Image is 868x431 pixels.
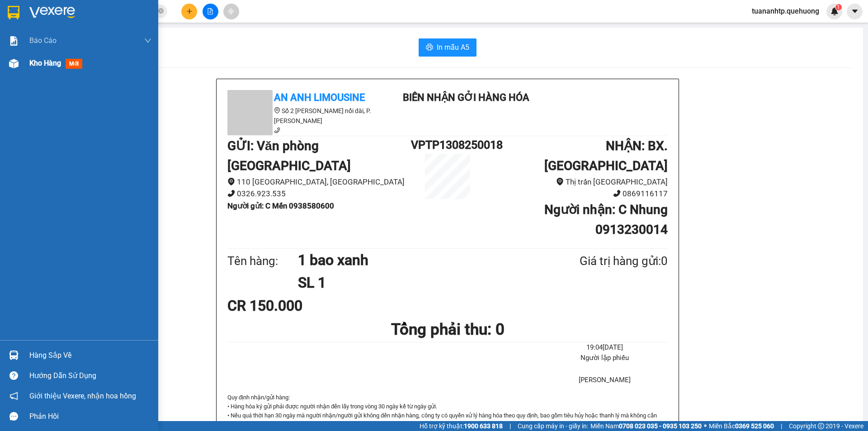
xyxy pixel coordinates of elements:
span: down [144,37,151,44]
span: environment [274,107,280,114]
span: phone [274,127,280,133]
span: Báo cáo [29,35,57,46]
span: close-circle [158,7,164,16]
span: Hỗ trợ kỹ thuật: [420,421,503,431]
div: Tên hàng: [227,252,298,270]
li: [PERSON_NAME] [542,375,668,386]
h1: VPTP1308250018 [411,136,484,154]
button: aim [223,4,239,19]
div: Phản hồi [29,410,151,423]
b: Biên nhận gởi hàng hóa [403,92,529,103]
span: notification [9,392,18,400]
span: copyright [818,423,824,429]
p: • Hàng hóa ký gửi phải được người nhận đến lấy trong vòng 30 ngày kể từ ngày gửi. [227,402,668,411]
strong: 0369 525 060 [735,422,774,430]
div: Hướng dẫn sử dụng [29,369,151,383]
span: | [509,421,511,431]
button: file-add [203,4,218,19]
h1: 1 bao xanh [298,249,536,271]
h1: SL 1 [298,271,536,294]
b: Biên nhận gởi hàng hóa [58,13,87,87]
b: Người nhận : C Nhung 0913230014 [544,202,668,237]
button: printerIn mẫu A5 [419,38,476,57]
b: An Anh Limousine [274,92,365,103]
h1: Tổng phải thu: 0 [227,317,668,342]
span: tuananhtp.quehuong [745,5,826,17]
div: Hàng sắp về [29,349,151,362]
span: file-add [207,8,213,14]
img: solution-icon [9,36,19,46]
img: warehouse-icon [9,59,19,68]
span: message [9,412,18,421]
div: CR 150.000 [227,294,373,317]
li: 19:04[DATE] [542,342,668,353]
span: phone [613,189,621,197]
span: environment [227,178,235,185]
span: aim [228,8,234,14]
span: Giới thiệu Vexere, nhận hoa hồng [29,390,136,402]
span: In mẫu A5 [437,42,469,53]
b: NHẬN : BX. [GEOGRAPHIC_DATA] [544,138,668,173]
li: Người lập phiếu [542,353,668,364]
div: Giá trị hàng gửi: 0 [536,252,668,270]
span: Miền Nam [590,421,702,431]
span: Kho hàng [29,59,61,67]
span: question-circle [9,371,18,380]
span: Cung cấp máy in - giấy in: [518,421,588,431]
img: icon-new-feature [830,7,839,15]
span: printer [426,43,433,52]
sup: 1 [835,4,842,10]
img: warehouse-icon [9,350,19,360]
button: caret-down [847,4,863,19]
span: caret-down [851,7,859,15]
span: ⚪️ [704,424,707,428]
span: plus [186,8,193,14]
b: An Anh Limousine [11,58,50,101]
span: close-circle [158,8,164,14]
li: 0869116117 [484,188,668,200]
span: mới [66,59,82,69]
li: 110 [GEOGRAPHIC_DATA], [GEOGRAPHIC_DATA] [227,176,411,188]
p: • Nếu quá thời hạn 30 ngày mà người nhận/người gửi không đến nhận hàng, công ty có quyền xử lý hà... [227,411,668,430]
span: | [781,421,782,431]
button: plus [181,4,197,19]
b: Người gửi : C Mến 0938580600 [227,201,334,210]
li: 0326.923.535 [227,188,411,200]
img: logo-vxr [8,6,19,19]
span: 1 [837,4,840,10]
strong: 0708 023 035 - 0935 103 250 [619,422,702,430]
span: environment [556,178,564,185]
span: phone [227,189,235,197]
b: GỬI : Văn phòng [GEOGRAPHIC_DATA] [227,138,351,173]
span: Miền Bắc [709,421,774,431]
li: Số 2 [PERSON_NAME] nối dài, P. [PERSON_NAME] [227,106,390,126]
li: Thị trấn [GEOGRAPHIC_DATA] [484,176,668,188]
strong: 1900 633 818 [464,422,503,430]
